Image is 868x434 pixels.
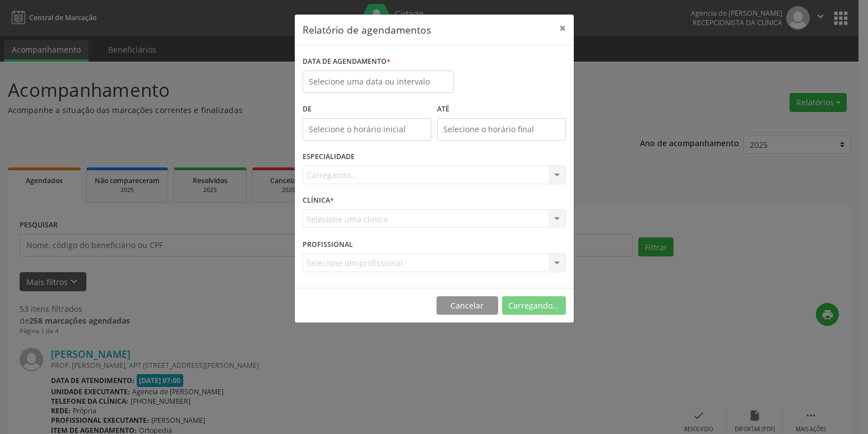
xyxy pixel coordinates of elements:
[303,148,355,166] label: ESPECIALIDADE
[303,53,391,71] label: DATA DE AGENDAMENTO
[437,118,566,141] input: Selecione o horário final
[303,118,431,141] input: Selecione o horário inicial
[303,71,454,93] input: Selecione uma data ou intervalo
[303,22,431,37] h5: Relatório de agendamentos
[502,296,566,315] button: Carregando...
[551,15,574,42] button: Close
[303,101,431,118] label: De
[303,236,353,253] label: PROFISSIONAL
[303,192,334,209] label: CLÍNICA
[437,101,566,118] label: ATÉ
[437,296,498,315] button: Cancelar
